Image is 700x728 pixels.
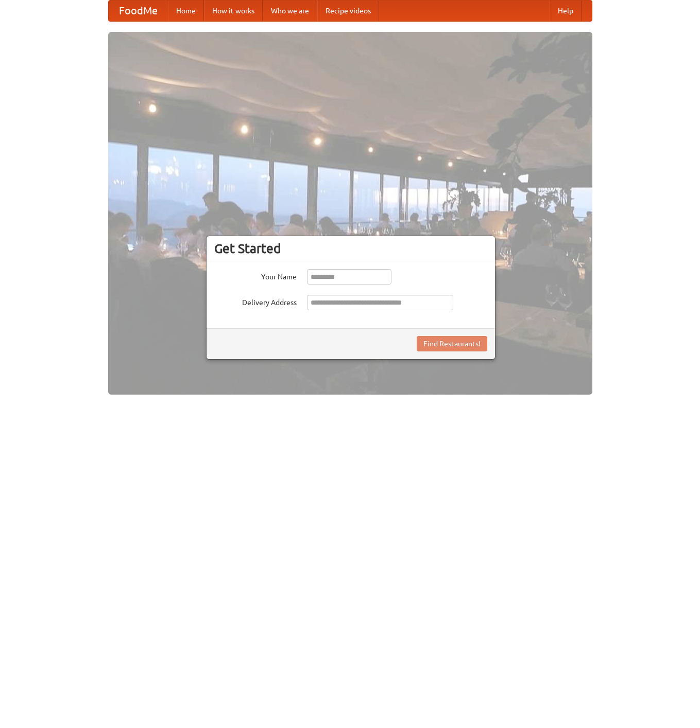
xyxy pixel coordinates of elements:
[109,1,168,21] a: FoodMe
[214,295,297,308] label: Delivery Address
[214,241,487,256] h3: Get Started
[168,1,204,21] a: Home
[214,269,297,282] label: Your Name
[204,1,263,21] a: How it works
[550,1,582,21] a: Help
[417,336,487,351] button: Find Restaurants!
[317,1,379,21] a: Recipe videos
[263,1,317,21] a: Who we are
